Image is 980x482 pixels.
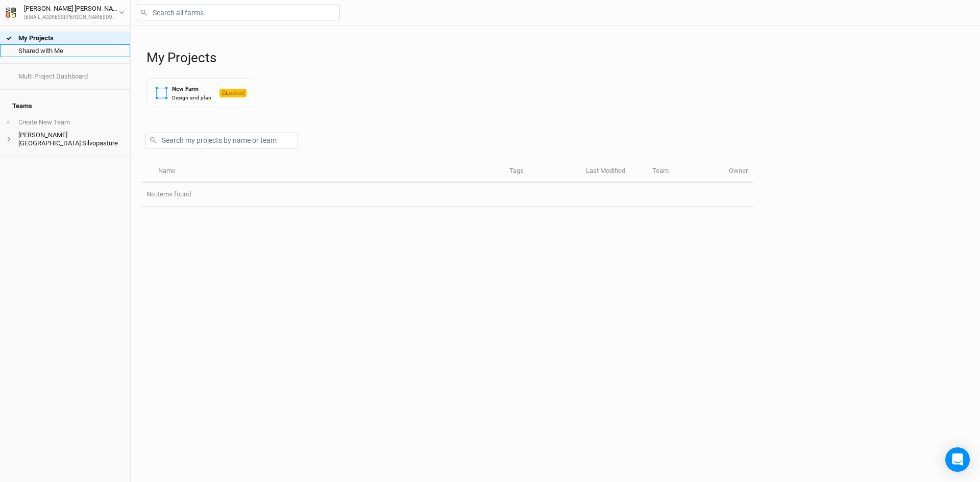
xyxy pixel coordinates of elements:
[647,161,723,183] th: Team
[146,50,970,66] h1: My Projects
[6,118,10,126] span: +
[6,96,124,116] h4: Teams
[136,5,340,20] input: Search all farms
[152,161,503,183] th: Name
[141,183,753,207] td: No items found
[172,85,211,93] div: New Farm
[146,78,255,108] button: New FarmDesign and planLocked
[723,161,753,183] th: Owner
[24,14,119,21] div: [EMAIL_ADDRESS][PERSON_NAME][DOMAIN_NAME]
[580,161,647,183] th: Last Modified
[219,89,247,97] span: Locked
[145,133,298,148] input: Search my projects by name or team
[945,447,970,472] div: Open Intercom Messenger
[172,94,211,102] div: Design and plan
[24,4,119,14] div: [PERSON_NAME] [PERSON_NAME]
[504,161,580,183] th: Tags
[5,3,125,21] button: [PERSON_NAME] [PERSON_NAME][EMAIL_ADDRESS][PERSON_NAME][DOMAIN_NAME]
